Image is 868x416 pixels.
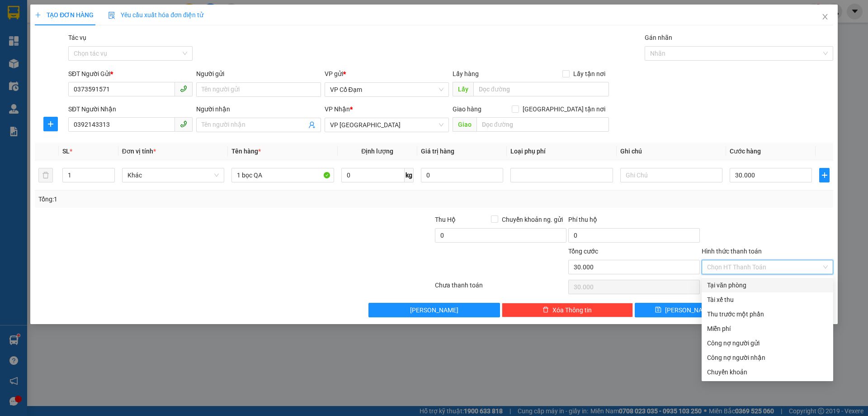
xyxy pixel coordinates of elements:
[453,70,479,77] span: Lấy hàng
[196,69,321,79] div: Người gửi
[231,148,261,155] span: Tên hàng
[707,353,828,363] div: Công nợ người nhận
[421,168,503,182] input: 0
[405,168,414,182] span: kg
[180,120,187,128] span: phone
[196,104,321,114] div: Người nhận
[519,104,609,114] span: [GEOGRAPHIC_DATA] tận nơi
[38,168,53,182] button: delete
[43,117,58,131] button: plus
[702,336,833,350] div: Cước gửi hàng sẽ được ghi vào công nợ của người gửi
[702,248,762,255] label: Hình thức thanh toán
[108,12,115,19] img: icon
[507,143,616,160] th: Loại phụ phí
[434,280,567,296] div: Chưa thanh toán
[38,194,335,204] div: Tổng: 1
[308,121,316,129] span: user-add
[231,168,334,182] input: VD: Bàn, Ghế
[502,303,633,317] button: deleteXóa Thông tin
[707,309,828,319] div: Thu trước một phần
[819,168,829,182] button: plus
[325,105,350,113] span: VP Nhận
[330,83,443,96] span: VP Cổ Đạm
[498,215,566,225] span: Chuyển khoản ng. gửi
[617,143,726,160] th: Ghi chú
[368,303,500,317] button: [PERSON_NAME]
[44,120,57,128] span: plus
[453,117,476,132] span: Giao
[812,5,838,30] button: Close
[707,324,828,334] div: Miễn phí
[35,12,41,18] span: plus
[325,69,449,79] div: VP gửi
[542,306,549,314] span: delete
[180,85,187,92] span: phone
[421,148,454,155] span: Giá trị hàng
[620,168,722,182] input: Ghi Chú
[361,148,393,155] span: Định lượng
[707,338,828,348] div: Công nợ người gửi
[568,215,700,228] div: Phí thu hộ
[127,168,219,182] span: Khác
[476,117,609,132] input: Dọc đường
[552,305,592,315] span: Xóa Thông tin
[707,280,828,290] div: Tại văn phòng
[410,305,458,315] span: [PERSON_NAME]
[820,172,829,179] span: plus
[645,34,672,41] label: Gán nhãn
[730,148,761,155] span: Cước hàng
[473,82,609,96] input: Dọc đường
[821,13,829,20] span: close
[62,148,70,155] span: SL
[570,69,609,79] span: Lấy tận nơi
[68,104,193,114] div: SĐT Người Nhận
[568,248,598,255] span: Tổng cước
[707,295,828,305] div: Tài xế thu
[435,216,456,223] span: Thu Hộ
[68,69,193,79] div: SĐT Người Gửi
[702,350,833,365] div: Cước gửi hàng sẽ được ghi vào công nợ của người nhận
[122,148,156,155] span: Đơn vị tính
[665,305,713,315] span: [PERSON_NAME]
[453,105,481,113] span: Giao hàng
[35,11,94,19] span: TẠO ĐƠN HÀNG
[68,34,86,41] label: Tác vụ
[655,306,661,314] span: save
[635,303,733,317] button: save[PERSON_NAME]
[108,11,203,19] span: Yêu cầu xuất hóa đơn điện tử
[453,82,473,96] span: Lấy
[330,118,443,132] span: VP Mỹ Đình
[707,367,828,377] div: Chuyển khoản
